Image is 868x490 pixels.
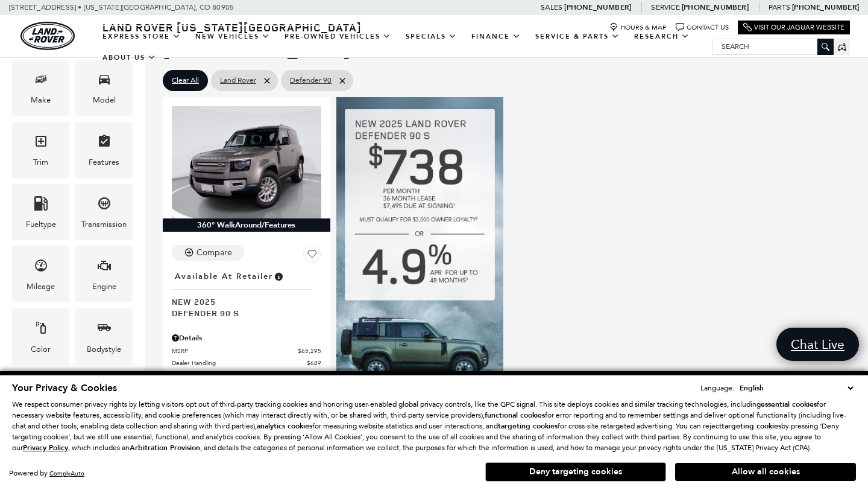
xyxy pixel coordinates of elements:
div: Language: [700,384,734,392]
a: [PHONE_NUMBER] [792,2,859,12]
span: New 2025 [172,296,312,307]
nav: Main Navigation [95,26,712,68]
a: Chat Live [776,328,859,361]
span: Available at Retailer [175,270,273,283]
input: Search [712,39,833,54]
img: defender 90 apr and lease offer at land rover colorado springs [336,97,504,480]
div: Transmission [81,218,127,231]
span: Features [97,131,112,156]
a: [PHONE_NUMBER] [564,2,631,12]
span: Trim [34,131,48,156]
a: Land Rover [US_STATE][GEOGRAPHIC_DATA] [95,20,369,34]
span: Defender 90 S [172,307,312,319]
a: Specials [398,26,464,47]
button: Allow all cookies [675,463,856,481]
div: Pricing Details - Defender 90 S [172,332,321,343]
div: Fueltype [26,218,56,231]
span: $65,984 [298,371,321,380]
div: EngineEngine [75,246,133,302]
strong: targeting cookies [722,421,781,431]
span: Sales [541,3,562,11]
div: MakeMake [12,60,69,116]
span: Defender 90 [290,73,332,88]
img: 2025 LAND ROVER Defender 90 S [172,106,321,218]
a: Available at RetailerNew 2025Defender 90 S [172,268,321,319]
span: Dealer Handling [172,358,307,367]
div: MileageMileage [12,246,69,302]
span: Land Rover [220,73,256,88]
a: New Vehicles [188,26,277,47]
a: Pre-Owned Vehicles [277,26,398,47]
span: Clear All [172,73,199,88]
div: TrimTrim [12,122,69,178]
span: Bodystyle [97,317,112,342]
span: Chat Live [785,336,851,352]
div: FueltypeFueltype [12,184,69,240]
div: ColorColor [12,308,69,364]
div: FeaturesFeatures [75,122,133,178]
div: Model [93,94,116,107]
div: Features [89,156,119,169]
a: Dealer Handling $689 [172,358,321,367]
span: Model [97,69,112,94]
span: $689 [307,358,321,367]
div: Trim [33,156,48,169]
a: Visit Our Jaguar Website [743,23,844,32]
button: Save Vehicle [303,245,321,268]
button: Deny targeting cookies [485,462,666,482]
div: Make [31,94,51,107]
a: MSRP $65,295 [172,346,321,355]
strong: analytics cookies [257,421,312,431]
span: Make [34,69,48,94]
a: land-rover [20,22,75,50]
strong: targeting cookies [498,421,558,431]
a: [PHONE_NUMBER] [682,2,749,12]
span: Service [651,3,679,11]
div: Bodystyle [87,343,121,356]
a: About Us [95,47,163,68]
a: Research [627,26,697,47]
span: Fueltype [34,193,48,218]
a: $65,984 [172,371,321,380]
button: Compare Vehicle [172,245,244,261]
div: BodystyleBodystyle [75,308,133,364]
div: ModelModel [75,60,133,116]
a: ComplyAuto [49,469,84,477]
strong: functional cookies [485,410,545,420]
span: Transmission [97,193,112,218]
div: Powered by [9,469,84,477]
div: Color [31,343,51,356]
div: Compare [197,247,232,258]
a: [STREET_ADDRESS] • [US_STATE][GEOGRAPHIC_DATA], CO 80905 [9,3,234,11]
a: Service & Parts [528,26,627,47]
span: $65,295 [298,346,321,355]
a: Contact Us [676,23,729,32]
a: Privacy Policy [23,444,68,452]
span: Color [34,317,48,342]
span: MSRP [172,346,298,355]
u: Privacy Policy [23,443,68,453]
a: Hours & Map [609,23,667,32]
div: TransmissionTransmission [75,184,133,240]
p: We respect consumer privacy rights by letting visitors opt out of third-party tracking cookies an... [12,399,856,453]
select: Language Select [737,382,856,394]
div: Engine [92,280,116,293]
strong: Arbitration Provision [130,443,200,453]
strong: essential cookies [761,399,817,409]
span: Land Rover [US_STATE][GEOGRAPHIC_DATA] [102,20,362,34]
span: Your Privacy & Cookies [12,381,117,395]
span: Parts [769,3,790,11]
a: Finance [464,26,528,47]
img: Land Rover [20,22,75,50]
span: Vehicle is in stock and ready for immediate delivery. Due to demand, availability is subject to c... [273,270,284,283]
span: Engine [97,255,112,280]
div: Mileage [27,280,55,293]
span: Mileage [34,255,48,280]
div: 360° WalkAround/Features [163,218,330,232]
a: EXPRESS STORE [95,26,188,47]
